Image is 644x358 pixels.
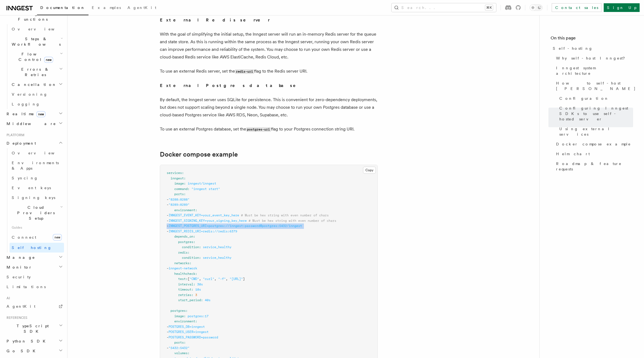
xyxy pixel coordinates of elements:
span: : [190,261,191,265]
span: start_period [178,298,201,302]
a: Sign Up [604,3,640,12]
span: Overview [12,151,68,155]
span: : [188,351,190,355]
button: Copy [363,167,376,174]
span: AI [4,296,10,300]
p: To use an external Redis server, set the flag to the Redis server URI. [160,67,378,75]
div: Deployment [4,148,64,253]
strong: External Redis server [160,17,270,23]
span: Signing keys [12,195,55,200]
span: interval [178,282,193,286]
span: new [44,57,53,63]
button: Inngest Functions [4,9,64,24]
button: Flow Controlnew [10,49,64,64]
button: Realtimenew [4,109,64,119]
span: : [191,293,193,297]
span: Configuration [559,96,609,101]
h4: On this page [551,35,633,43]
span: networks [174,261,190,265]
span: : [191,288,193,291]
span: "8288:8288" [169,198,190,201]
span: healthcheck [174,272,195,276]
span: Deployment [4,141,36,146]
a: AgentKit [124,2,160,15]
span: - [167,346,169,350]
a: Configuring Inngest SDKs to use self-hosted server [557,103,633,124]
span: - [167,229,169,233]
span: : [184,182,186,185]
span: "-f" [218,277,226,281]
span: Realtime [4,111,45,117]
span: Examples [92,5,121,10]
span: Python SDK [4,338,49,344]
span: , [226,277,228,281]
span: new [53,234,62,241]
span: service_healthy [203,256,231,260]
a: Docker compose example [554,139,633,149]
strong: External Postgres database [160,83,303,88]
span: : [193,240,195,244]
span: Event keys [12,186,51,190]
span: INNGEST_SIGNING_KEY=your_signing_key_here [169,219,247,223]
span: , [214,277,216,281]
span: Steps & Workflows [10,36,61,47]
button: Cloud Providers Setup [10,203,64,223]
span: AgentKit [7,304,35,309]
span: INNGEST_EVENT_KEY=your_event_key_here [169,213,239,217]
span: Syncing [12,176,38,180]
span: - [167,325,169,329]
span: ports [174,192,184,196]
a: Limitations [4,282,64,292]
span: Connect [12,235,36,239]
button: Python SDK [4,336,64,346]
button: Go SDK [4,346,64,356]
span: Middleware [4,121,56,126]
button: Deployment [4,138,64,148]
a: Docker compose example [160,151,238,158]
a: Documentation [37,2,88,15]
span: Overview [12,27,68,31]
span: 30s [197,282,203,286]
code: redis-uri [235,69,254,74]
span: : [184,341,186,344]
span: Manage [4,255,35,260]
a: How to self-host [PERSON_NAME] [554,78,633,94]
a: Contact sales [552,3,602,12]
span: : [201,298,203,302]
span: 10s [195,288,201,291]
span: inngest-network [169,266,197,270]
p: With the goal of simplifying the initial setup, the Inngest server will run an in-memory Redis se... [160,30,378,61]
span: Roadmap & feature requests [556,161,633,172]
span: services [167,171,182,175]
span: - [167,330,169,334]
button: Steps & Workflows [10,34,64,49]
span: - [167,203,169,207]
span: : [188,187,190,191]
span: - [167,213,169,217]
span: environment [174,319,195,323]
a: Logging [10,99,64,109]
span: Security [7,275,31,279]
span: postgres [178,240,193,244]
span: : [193,235,195,238]
a: Self-hosting [551,43,633,53]
span: Using external services [559,126,633,137]
span: AgentKit [127,5,156,10]
span: TypeScript SDK [4,323,59,334]
span: : [186,309,188,313]
span: How to self-host [PERSON_NAME] [556,80,636,91]
span: Self-hosting [553,46,593,51]
span: : [184,192,186,196]
span: ] [243,277,245,281]
span: Monitor [4,264,32,270]
div: Inngest Functions [4,24,64,109]
span: Docker compose example [556,141,631,147]
span: Helm chart [556,151,590,157]
span: postgres [170,309,186,313]
button: Manage [4,253,64,262]
span: Guides [10,223,64,232]
button: Monitor [4,262,64,272]
span: Limitations [7,285,46,289]
button: TypeScript SDK [4,321,64,336]
span: Why self-host Inngest? [556,55,629,61]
